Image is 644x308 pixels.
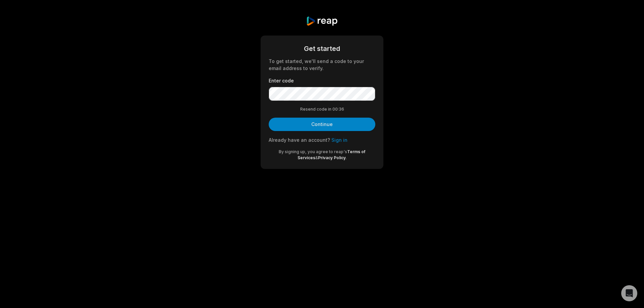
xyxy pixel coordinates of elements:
[269,137,330,143] span: Already have an account?
[269,58,375,72] div: To get started, we'll send a code to your email address to verify.
[269,106,375,112] div: Resend code in 00:
[318,155,346,160] a: Privacy Policy
[269,118,375,131] button: Continue
[339,106,344,112] span: 36
[269,77,375,84] label: Enter code
[269,44,375,54] div: Get started
[298,149,366,160] a: Terms of Services
[346,155,347,160] span: .
[306,16,338,26] img: reap
[315,155,318,160] span: &
[621,285,637,301] div: Open Intercom Messenger
[331,137,347,143] a: Sign in
[279,149,347,154] span: By signing up, you agree to reap's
